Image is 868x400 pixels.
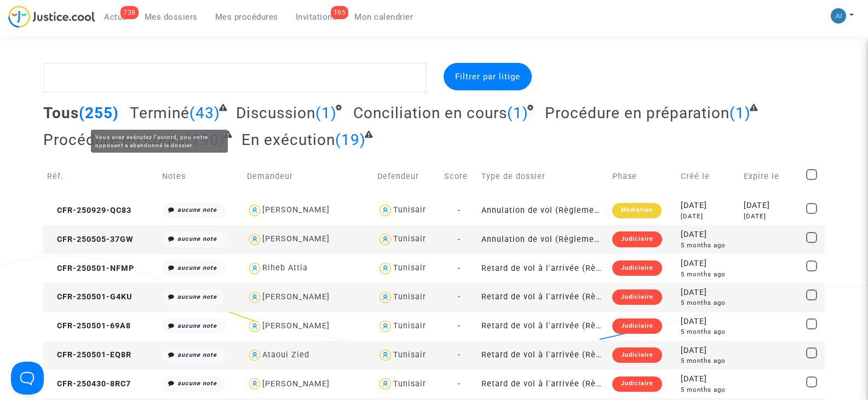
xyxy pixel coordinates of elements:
[681,373,735,385] div: [DATE]
[612,260,662,276] div: Judiciaire
[478,341,608,370] td: Retard de vol à l'arrivée (Règlement CE n°261/2004)
[236,104,315,122] span: Discussion
[247,347,263,363] img: icon-user.svg
[242,131,335,149] span: En exécution
[478,369,608,398] td: Retard de vol à l'arrivée (Règlement CE n°261/2004)
[455,72,520,82] span: Filtrer par litige
[612,318,662,334] div: Judiciaire
[354,12,413,22] span: Mon calendrier
[47,206,131,215] span: CFR-250929-QC83
[681,316,735,328] div: [DATE]
[681,229,735,241] div: [DATE]
[247,289,263,305] img: icon-user.svg
[262,321,330,331] div: [PERSON_NAME]
[206,9,287,25] a: Mes procédures
[262,292,330,302] div: [PERSON_NAME]
[377,231,393,247] img: icon-user.svg
[104,12,127,22] span: Actus
[458,292,461,302] span: -
[393,205,426,215] div: Tunisair
[744,200,798,212] div: [DATE]
[612,347,662,363] div: Judiciaire
[145,12,198,22] span: Mes dossiers
[681,356,735,366] div: 5 months ago
[296,12,337,22] span: Invitations
[681,270,735,279] div: 5 months ago
[247,202,263,218] img: icon-user.svg
[377,347,393,363] img: icon-user.svg
[247,231,263,247] img: icon-user.svg
[315,104,337,122] span: (1)
[612,203,662,218] div: Médiation
[681,287,735,299] div: [DATE]
[377,289,393,305] img: icon-user.svg
[377,318,393,334] img: icon-user.svg
[95,9,136,25] a: 738Actus
[47,350,131,360] span: CFR-250501-EQ8R
[740,157,802,196] td: Expire le
[478,157,608,196] td: Type de dossier
[185,131,225,149] span: (190)
[177,206,217,213] i: aucune note
[247,318,263,334] img: icon-user.svg
[458,321,461,331] span: -
[189,104,220,122] span: (43)
[177,322,217,329] i: aucune note
[744,212,798,221] div: [DATE]
[545,104,729,122] span: Procédure en préparation
[177,380,217,387] i: aucune note
[120,6,139,19] div: 738
[440,157,478,196] td: Score
[393,263,426,273] div: Tunisair
[681,298,735,308] div: 5 months ago
[608,157,677,196] td: Phase
[79,104,119,122] span: (255)
[458,379,461,389] span: -
[612,376,662,392] div: Judiciaire
[478,196,608,225] td: Annulation de vol (Règlement CE n°261/2004)
[507,104,528,122] span: (1)
[47,235,134,244] span: CFR-250505-37GW
[393,350,426,360] div: Tunisair
[11,362,44,395] iframe: Help Scout Beacon - Open
[681,241,735,250] div: 5 months ago
[177,351,217,358] i: aucune note
[335,131,366,149] span: (19)
[458,264,461,273] span: -
[458,235,461,244] span: -
[287,9,346,25] a: 195Invitations
[158,157,243,196] td: Notes
[130,104,189,122] span: Terminé
[478,254,608,283] td: Retard de vol à l'arrivée (Règlement CE n°261/2004)
[681,258,735,270] div: [DATE]
[393,234,426,244] div: Tunisair
[177,235,217,242] i: aucune note
[729,104,751,122] span: (1)
[247,376,263,392] img: icon-user.svg
[458,350,461,360] span: -
[47,321,131,331] span: CFR-250501-69A8
[262,379,330,389] div: [PERSON_NAME]
[177,264,217,271] i: aucune note
[8,5,95,28] img: jc-logo.svg
[373,157,441,196] td: Defendeur
[831,8,846,24] img: 5a1477657f894e90ed302d2948cf88b6
[458,206,461,215] span: -
[47,379,131,389] span: CFR-250430-8RC7
[247,260,263,276] img: icon-user.svg
[262,263,308,273] div: Riheb Attia
[346,9,422,25] a: Mon calendrier
[215,12,278,22] span: Mes procédures
[393,292,426,302] div: Tunisair
[353,104,507,122] span: Conciliation en cours
[681,327,735,337] div: 5 months ago
[393,321,426,331] div: Tunisair
[681,385,735,395] div: 5 months ago
[377,202,393,218] img: icon-user.svg
[177,293,217,300] i: aucune note
[43,104,79,122] span: Tous
[47,264,134,273] span: CFR-250501-NFMP
[136,9,206,25] a: Mes dossiers
[478,225,608,254] td: Annulation de vol (Règlement CE n°261/2004)
[331,6,349,19] div: 195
